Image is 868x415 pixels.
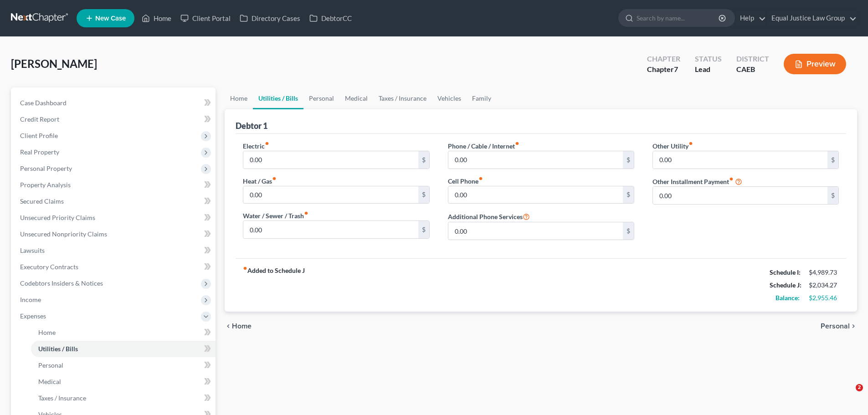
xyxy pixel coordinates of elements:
[652,141,693,151] label: Other Utility
[243,151,418,169] input: --
[837,384,859,406] iframe: Intercom live chat
[809,293,839,302] div: $2,955.46
[652,177,734,186] label: Other Installment Payment
[265,141,269,146] i: fiber_manual_record
[809,281,839,290] div: $2,034.27
[38,361,63,369] span: Personal
[20,132,58,139] span: Client Profile
[13,111,216,128] a: Credit Report
[11,57,97,70] span: [PERSON_NAME]
[623,186,634,204] div: $
[13,177,216,193] a: Property Analysis
[305,10,356,26] a: DebtorCC
[13,210,216,226] a: Unsecured Priority Claims
[253,87,303,109] a: Utilities / Bills
[418,151,429,169] div: $
[467,87,497,109] a: Family
[448,211,530,222] label: Additional Phone Services
[736,54,769,64] div: District
[339,87,373,109] a: Medical
[13,259,216,275] a: Executory Contracts
[20,164,72,172] span: Personal Property
[735,10,766,26] a: Help
[31,357,216,374] a: Personal
[418,221,429,238] div: $
[373,87,432,109] a: Taxes / Insurance
[13,95,216,111] a: Case Dashboard
[243,266,305,304] strong: Added to Schedule J
[13,193,216,210] a: Secured Claims
[776,294,800,302] strong: Balance:
[827,151,838,169] div: $
[304,211,308,215] i: fiber_manual_record
[137,10,176,26] a: Home
[232,323,252,330] span: Home
[20,214,95,221] span: Unsecured Priority Claims
[418,186,429,204] div: $
[20,181,71,189] span: Property Analysis
[653,151,827,169] input: --
[243,141,269,151] label: Electric
[20,263,78,271] span: Executory Contracts
[809,268,839,277] div: $4,989.73
[821,323,850,330] span: Personal
[432,87,467,109] a: Vehicles
[225,87,253,109] a: Home
[770,268,801,276] strong: Schedule I:
[20,230,107,238] span: Unsecured Nonpriority Claims
[20,246,45,254] span: Lawsuits
[235,10,305,26] a: Directory Cases
[674,65,678,73] span: 7
[38,345,78,353] span: Utilities / Bills
[20,148,59,156] span: Real Property
[13,226,216,242] a: Unsecured Nonpriority Claims
[236,120,267,131] div: Debtor 1
[827,187,838,204] div: $
[31,324,216,341] a: Home
[767,10,857,26] a: Equal Justice Law Group
[688,141,693,146] i: fiber_manual_record
[20,115,59,123] span: Credit Report
[623,151,634,169] div: $
[623,222,634,240] div: $
[448,141,519,151] label: Phone / Cable / Internet
[736,64,769,75] div: CAEB
[225,323,252,330] button: chevron_left Home
[729,177,734,181] i: fiber_manual_record
[38,394,86,402] span: Taxes / Insurance
[20,296,41,303] span: Income
[637,10,720,26] input: Search by name...
[448,186,623,204] input: --
[478,176,483,181] i: fiber_manual_record
[243,186,418,204] input: --
[303,87,339,109] a: Personal
[95,15,126,22] span: New Case
[31,374,216,390] a: Medical
[850,323,857,330] i: chevron_right
[653,187,827,204] input: --
[695,54,722,64] div: Status
[243,221,418,238] input: --
[225,323,232,330] i: chevron_left
[448,222,623,240] input: --
[38,328,56,336] span: Home
[38,378,61,385] span: Medical
[695,64,722,75] div: Lead
[243,266,247,271] i: fiber_manual_record
[20,99,67,107] span: Case Dashboard
[13,242,216,259] a: Lawsuits
[31,390,216,406] a: Taxes / Insurance
[20,197,64,205] span: Secured Claims
[272,176,277,181] i: fiber_manual_record
[784,54,846,74] button: Preview
[647,54,680,64] div: Chapter
[20,279,103,287] span: Codebtors Insiders & Notices
[770,281,801,289] strong: Schedule J:
[515,141,519,146] i: fiber_manual_record
[647,64,680,75] div: Chapter
[821,323,857,330] button: Personal chevron_right
[856,384,863,391] span: 2
[448,176,483,186] label: Cell Phone
[243,176,277,186] label: Heat / Gas
[448,151,623,169] input: --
